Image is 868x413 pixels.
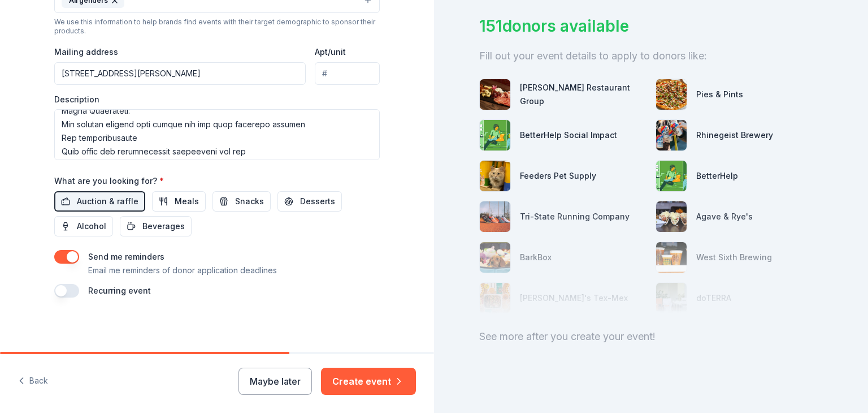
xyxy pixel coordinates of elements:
img: photo for BetterHelp [656,161,687,191]
span: Alcohol [77,220,106,233]
button: Beverages [120,216,192,236]
div: Rhinegeist Brewery [696,128,773,142]
img: photo for Pies & Pints [656,79,687,110]
label: Apt/unit [315,46,346,58]
button: Alcohol [54,216,113,236]
label: Description [54,94,99,105]
div: We use this information to help brands find events with their target demographic to sponsor their... [54,18,380,36]
textarea: Lore ip do sitame consecte adipi eli seddoeiusm. Te Incidid, Utl etd magnaaliq enimadm ve quis no... [54,109,380,160]
label: Send me reminders [88,252,164,261]
button: Auction & raffle [54,191,145,212]
input: Enter a US address [54,62,306,85]
button: Maybe later [238,368,312,395]
button: Meals [152,191,206,212]
div: Fill out your event details to apply to donors like: [479,47,823,65]
label: Mailing address [54,46,118,58]
div: BetterHelp Social Impact [520,128,617,142]
button: Snacks [212,191,271,212]
span: Beverages [142,220,185,233]
p: Email me reminders of donor application deadlines [88,264,277,277]
span: Snacks [235,195,264,208]
span: Meals [175,195,199,208]
div: BetterHelp [696,169,738,183]
label: What are you looking for? [54,175,164,187]
button: Create event [321,368,416,395]
img: photo for Cunningham Restaurant Group [480,79,510,110]
label: Recurring event [88,286,151,295]
div: See more after you create your event! [479,328,823,346]
span: Auction & raffle [77,195,138,208]
button: Desserts [277,191,342,212]
img: photo for BetterHelp Social Impact [480,120,510,150]
div: 151 donors available [479,14,823,38]
img: photo for Feeders Pet Supply [480,161,510,191]
div: [PERSON_NAME] Restaurant Group [520,81,646,108]
button: Back [18,369,48,393]
div: Feeders Pet Supply [520,169,596,183]
span: Desserts [300,195,335,208]
div: Pies & Pints [696,88,743,101]
input: # [315,62,380,85]
img: photo for Rhinegeist Brewery [656,120,687,150]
